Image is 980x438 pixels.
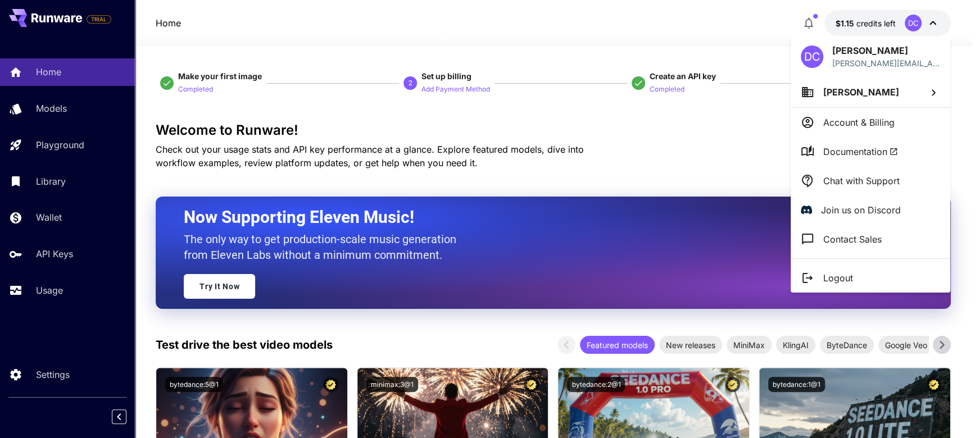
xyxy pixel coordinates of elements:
div: DC [801,45,823,68]
button: [PERSON_NAME] [791,77,950,107]
p: [PERSON_NAME][EMAIL_ADDRESS][DOMAIN_NAME] [832,57,940,69]
p: Contact Sales [823,232,882,246]
p: Chat with Support [823,174,900,188]
p: Account & Billing [823,116,895,129]
span: [PERSON_NAME] [823,86,899,98]
p: Logout [823,271,853,285]
div: david@nextproject.es [832,57,940,69]
span: Documentation [823,145,898,158]
p: [PERSON_NAME] [832,44,940,57]
p: Join us on Discord [821,203,901,217]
